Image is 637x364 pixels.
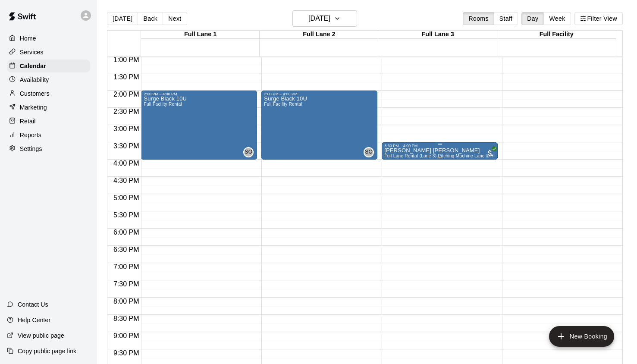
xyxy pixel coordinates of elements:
p: Availability [20,75,49,84]
span: 5:00 PM [111,194,141,201]
div: Full Lane 3 [378,31,497,39]
p: Calendar [20,62,46,70]
a: Services [7,46,90,59]
p: Copy public page link [18,347,76,355]
div: 2:00 PM – 4:00 PM: Surge Black 10U [261,91,377,160]
button: Rooms [463,12,494,25]
p: View public page [18,331,64,340]
div: Full Lane 1 [141,31,260,39]
span: Full Facility Rental [264,102,302,107]
a: Calendar [7,60,90,72]
span: SO [245,148,252,157]
span: 2:00 PM [111,91,141,98]
button: Staff [494,12,518,25]
a: Retail [7,115,90,128]
p: Contact Us [18,300,48,309]
p: Retail [20,117,36,126]
span: 4:30 PM [111,177,141,184]
button: Back [138,12,163,25]
div: Stephen Orefice [243,147,254,157]
span: SO [365,148,373,157]
span: 2:30 PM [111,108,141,115]
div: 2:00 PM – 4:00 PM [144,92,254,96]
p: Marketing [20,103,47,112]
div: 2:00 PM – 4:00 PM [264,92,375,96]
a: Availability [7,73,90,86]
div: Full Lane 2 [260,31,378,39]
span: 3:30 PM [111,142,141,150]
p: Help Center [18,316,50,324]
div: 2:00 PM – 4:00 PM: Surge Black 10U [141,91,257,160]
p: Services [20,48,44,56]
span: All customers have paid [486,149,494,157]
p: Customers [20,89,50,98]
h6: [DATE] [308,13,330,25]
button: Filter View [574,12,623,25]
a: Marketing [7,101,90,114]
button: Next [163,12,187,25]
span: Stephen Orefice [367,147,374,157]
span: 6:00 PM [111,229,141,236]
span: 8:00 PM [111,298,141,305]
span: 7:00 PM [111,263,141,270]
a: Settings [7,142,90,155]
p: Home [20,34,36,43]
span: 8:30 PM [111,315,141,322]
span: Stephen Orefice [247,147,254,157]
span: 3:00 PM [111,125,141,132]
button: [DATE] [292,10,357,27]
span: Full Lane Rental (Lane 3) Pitching Machine Lane & HitTrax [384,154,505,158]
span: 1:30 PM [111,73,141,81]
span: Full Facility Rental [144,102,182,107]
button: [DATE] [107,12,138,25]
a: Customers [7,87,90,100]
span: 7:30 PM [111,280,141,288]
span: 9:30 PM [111,349,141,357]
button: Day [521,12,544,25]
span: 5:30 PM [111,211,141,219]
p: Settings [20,144,42,153]
span: 6:30 PM [111,246,141,253]
a: Home [7,32,90,45]
button: add [549,326,614,347]
div: 3:30 PM – 4:00 PM: Gage Townsend [382,142,498,160]
div: 3:30 PM – 4:00 PM [384,144,495,148]
button: Week [543,12,571,25]
span: 4:00 PM [111,160,141,167]
div: Full Facility [497,31,616,39]
a: Reports [7,129,90,141]
div: Stephen Orefice [364,147,374,157]
span: 9:00 PM [111,332,141,339]
p: Reports [20,131,41,139]
span: 1:00 PM [111,56,141,63]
